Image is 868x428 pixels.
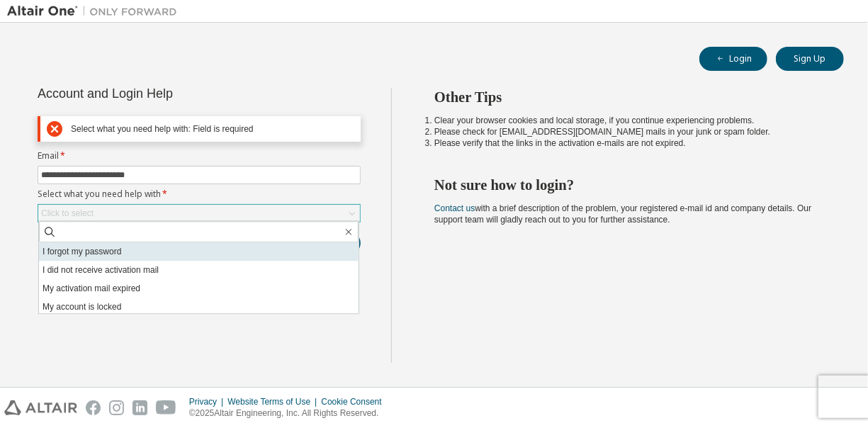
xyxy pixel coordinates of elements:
[434,88,818,106] h2: Other Tips
[38,150,361,162] label: Email
[434,115,818,126] li: Clear your browser cookies and local storage, if you continue experiencing problems.
[38,188,361,200] label: Select what you need help with
[189,396,227,407] div: Privacy
[7,4,184,18] img: Altair One
[321,396,390,407] div: Cookie Consent
[156,400,176,415] img: youtube.svg
[776,47,844,71] button: Sign Up
[71,124,354,135] div: Select what you need help with: Field is required
[189,407,390,419] p: © 2025 Altair Engineering, Inc. All Rights Reserved.
[434,203,811,225] span: with a brief description of the problem, your registered e-mail id and company details. Our suppo...
[227,396,321,407] div: Website Terms of Use
[39,242,359,261] li: I forgot my password
[86,400,101,415] img: facebook.svg
[434,137,818,149] li: Please verify that the links in the activation e-mails are not expired.
[38,88,296,99] div: Account and Login Help
[4,400,77,415] img: altair_logo.svg
[109,400,124,415] img: instagram.svg
[434,126,818,137] li: Please check for [EMAIL_ADDRESS][DOMAIN_NAME] mails in your junk or spam folder.
[434,203,475,213] a: Contact us
[434,176,818,194] h2: Not sure how to login?
[133,400,147,415] img: linkedin.svg
[41,208,94,219] div: Click to select
[699,47,767,71] button: Login
[38,205,360,222] div: Click to select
